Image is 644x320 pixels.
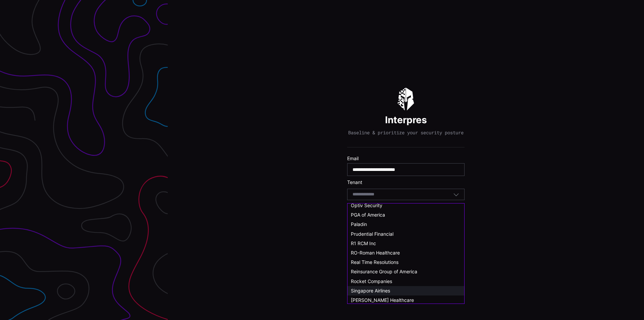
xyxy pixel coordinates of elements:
[347,179,465,185] label: Tenant
[351,202,382,208] span: Optiv Security
[351,231,393,237] span: Prudential Financial
[385,114,427,126] h1: Interpres
[348,130,464,136] p: Baseline & prioritize your security posture
[351,250,400,256] span: RO-Roman Healthcare
[351,297,414,303] span: [PERSON_NAME] Healthcare
[351,278,392,284] span: Rocket Companies
[351,259,398,265] span: Real Time Resolutions
[453,191,459,197] button: Toggle options menu
[351,288,390,293] span: Singapore Airlines
[351,269,417,274] span: Reinsurance Group of America
[351,240,376,246] span: R1 RCM Inc
[351,212,385,218] span: PGA of America
[347,155,465,162] label: Email
[351,221,367,227] span: Paladin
